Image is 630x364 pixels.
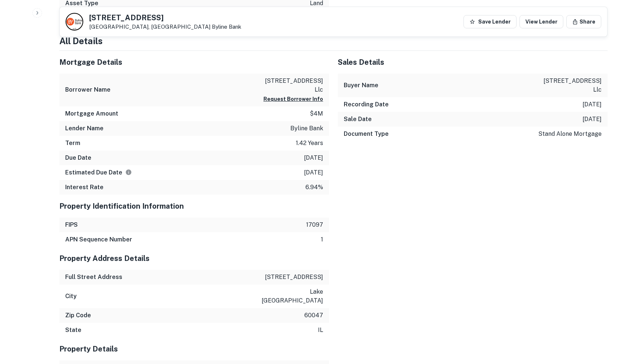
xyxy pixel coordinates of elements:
[296,139,323,148] p: 1.42 years
[125,169,132,176] svg: Estimate is based on a standard schedule for this type of loan.
[257,77,323,94] p: [STREET_ADDRESS] llc
[305,183,323,192] p: 6.94%
[344,115,372,124] h6: Sale Date
[65,273,122,282] h6: Full Street Address
[304,153,323,162] p: [DATE]
[65,168,132,177] h6: Estimated Due Date
[65,311,91,320] h6: Zip Code
[318,326,323,335] p: il
[344,130,389,138] h6: Document Type
[566,15,601,28] button: Share
[59,57,329,68] h5: Mortgage Details
[304,311,323,320] p: 60047
[65,85,111,94] h6: Borrower Name
[344,81,378,90] h6: Buyer Name
[65,109,118,118] h6: Mortgage Amount
[321,235,323,244] p: 1
[310,109,323,118] p: $4m
[65,326,81,335] h6: State
[290,124,323,133] p: byline bank
[582,100,602,109] p: [DATE]
[593,305,630,340] iframe: Chat Widget
[265,273,323,282] p: [STREET_ADDRESS]
[59,201,329,212] h5: Property Identification Information
[65,124,104,133] h6: Lender Name
[257,287,323,305] p: lake [GEOGRAPHIC_DATA]
[519,15,563,28] a: View Lender
[65,183,104,192] h6: Interest Rate
[306,220,323,229] p: 17097
[65,220,78,229] h6: FIPS
[59,343,329,354] h5: Property Details
[212,24,241,30] a: Byline Bank
[304,168,323,177] p: [DATE]
[59,34,608,47] h4: All Details
[535,77,602,94] p: [STREET_ADDRESS] llc
[59,253,329,264] h5: Property Address Details
[89,14,241,21] h5: [STREET_ADDRESS]
[65,153,91,162] h6: Due Date
[65,139,80,148] h6: Term
[338,57,608,68] h5: Sales Details
[582,115,602,124] p: [DATE]
[463,15,517,28] button: Save Lender
[263,95,323,103] button: Request Borrower Info
[344,100,389,109] h6: Recording Date
[89,24,241,30] p: [GEOGRAPHIC_DATA], [GEOGRAPHIC_DATA]
[65,235,132,244] h6: APN Sequence Number
[538,130,602,138] p: stand alone mortgage
[65,292,77,301] h6: City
